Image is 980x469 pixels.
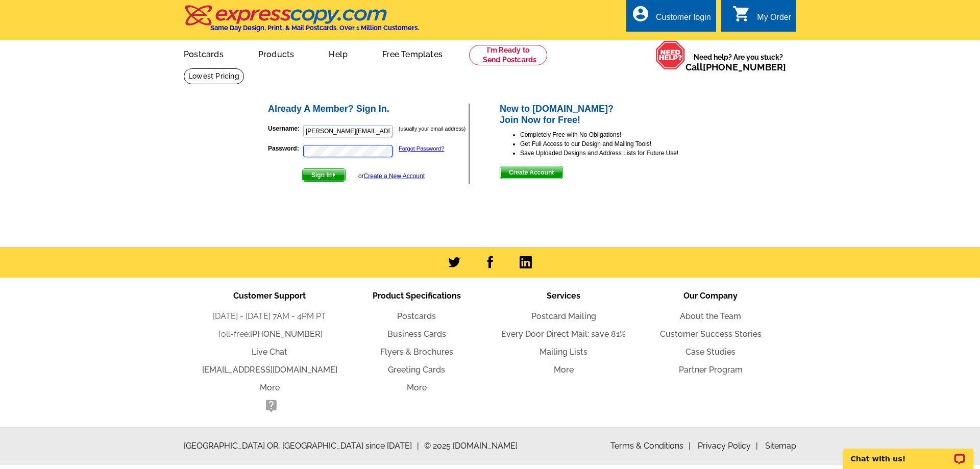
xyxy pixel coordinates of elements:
[399,145,444,152] a: Forgot Password?
[703,62,786,72] a: [PHONE_NUMBER]
[547,291,580,301] span: Services
[388,365,445,375] a: Greeting Cards
[184,440,419,452] span: [GEOGRAPHIC_DATA] OR, [GEOGRAPHIC_DATA] since [DATE]
[500,104,714,126] h2: New to [DOMAIN_NAME]? Join Now for Free!
[196,328,343,340] li: Toll-free:
[656,13,711,27] div: Customer login
[679,365,743,375] a: Partner Program
[184,12,419,32] a: Same Day Design, Print, & Mail Postcards. Over 1 Million Customers.
[196,310,343,323] li: [DATE] - [DATE] 7AM - 4PM PT
[302,168,346,182] button: Sign In
[358,171,425,181] div: or
[364,172,425,180] a: Create a New Account
[732,5,751,23] i: shopping_cart
[685,62,786,72] span: Call
[554,365,574,375] a: More
[540,347,587,357] a: Mailing Lists
[268,104,469,115] h2: Already A Member? Sign In.
[757,13,791,27] div: My Order
[397,311,436,321] a: Postcards
[683,291,738,301] span: Our Company
[268,144,302,153] label: Password:
[312,41,364,65] a: Help
[520,149,714,158] li: Save Uploaded Designs and Address Lists for Future Use!
[242,41,311,65] a: Products
[407,383,427,392] a: More
[210,24,419,32] h4: Same Day Design, Print, & Mail Postcards. Over 1 Million Customers.
[501,329,626,339] a: Every Door Direct Mail: save 81%
[520,139,714,149] li: Get Full Access to our Design and Mailing Tools!
[655,40,685,70] img: help
[680,311,741,321] a: About the Team
[765,441,796,451] a: Sitemap
[631,11,711,24] a: account_circle Customer login
[500,166,563,179] button: Create Account
[685,52,791,72] span: Need help? Are you stuck?
[660,329,762,339] a: Customer Success Stories
[520,130,714,139] li: Completely Free with No Obligations!
[685,347,736,357] a: Case Studies
[332,172,336,177] img: button-next-arrow-white.png
[631,5,650,23] i: account_circle
[202,365,337,375] a: [EMAIL_ADDRESS][DOMAIN_NAME]
[732,11,791,24] a: shopping_cart My Order
[167,41,240,65] a: Postcards
[837,437,980,469] iframe: LiveChat chat widget
[252,347,287,357] a: Live Chat
[250,329,323,339] a: [PHONE_NUMBER]
[366,41,459,65] a: Free Templates
[387,329,446,339] a: Business Cards
[698,441,758,451] a: Privacy Policy
[373,291,461,301] span: Product Specifications
[303,169,345,181] span: Sign In
[531,311,596,321] a: Postcard Mailing
[260,383,280,392] a: More
[610,441,691,451] a: Terms & Conditions
[424,440,518,452] span: © 2025 [DOMAIN_NAME]
[268,124,302,133] label: Username:
[500,166,562,179] span: Create Account
[399,126,465,132] small: (usually your email address)
[233,291,306,301] span: Customer Support
[380,347,453,357] a: Flyers & Brochures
